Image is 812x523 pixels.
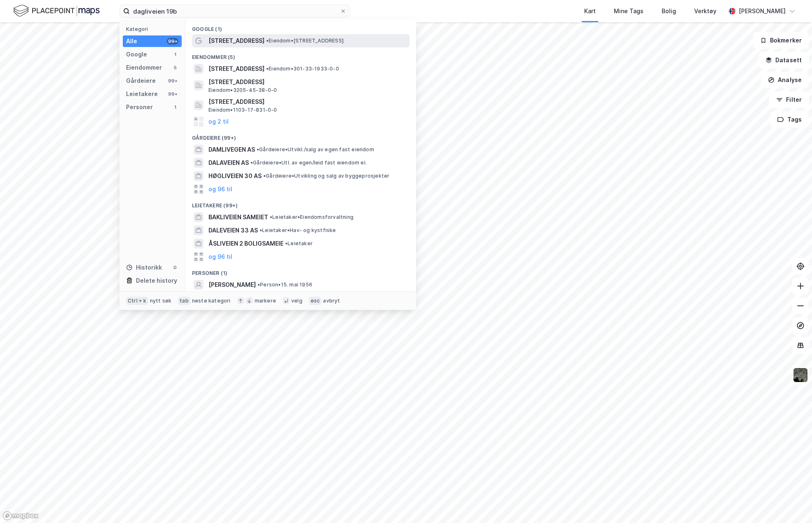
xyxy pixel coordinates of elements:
div: Leietakere (99+) [185,196,416,211]
div: Gårdeiere (99+) [185,128,416,143]
button: Bokmerker [753,32,809,49]
span: • [266,66,269,72]
span: • [257,146,259,152]
div: Alle [126,36,137,46]
a: Mapbox homepage [2,511,39,521]
div: Eiendommer [126,63,162,73]
button: Tags [770,111,809,128]
span: • [266,38,269,44]
div: Google (1) [185,19,416,34]
span: • [263,173,266,179]
button: Filter [769,91,809,108]
span: [STREET_ADDRESS] [208,36,264,46]
div: Kategori [126,26,182,32]
span: DALEVEIEN 33 AS [208,225,258,235]
div: 1 [172,104,178,110]
div: nytt søk [150,298,172,304]
span: Eiendom • 3205-45-38-0-0 [208,87,277,94]
div: Personer (1) [185,263,416,278]
div: Kart [584,6,596,16]
div: Personer [126,102,153,112]
button: Datasett [758,52,809,68]
span: Eiendom • 301-33-1933-0-0 [266,66,339,72]
span: Gårdeiere • Utl. av egen/leid fast eiendom el. [250,159,367,166]
div: Eiendommer (5) [185,47,416,62]
span: • [285,240,288,246]
span: Leietaker • Eiendomsforvaltning [270,214,353,220]
span: Leietaker [285,240,313,247]
input: Søk på adresse, matrikkel, gårdeiere, leietakere eller personer [130,5,340,17]
span: DALAVEIEN AS [208,158,249,168]
div: Bolig [662,6,676,16]
div: Delete history [136,276,177,286]
span: [PERSON_NAME] [208,280,256,290]
div: velg [291,298,302,304]
iframe: Chat Widget [771,483,812,523]
span: [STREET_ADDRESS] [208,64,264,74]
div: Leietakere [126,89,158,99]
span: [STREET_ADDRESS] [208,77,406,87]
div: avbryt [323,298,340,304]
span: • [260,227,262,233]
div: neste kategori [192,298,231,304]
div: markere [255,298,276,304]
div: Gårdeiere [126,76,156,86]
span: Gårdeiere • Utvikl./salg av egen fast eiendom [257,146,374,153]
span: DAMLIVEGEN AS [208,145,255,155]
span: [STREET_ADDRESS] [208,97,406,107]
span: Person • 15. mai 1956 [257,281,312,288]
div: Historikk [126,263,162,272]
div: 5 [172,64,178,71]
span: Gårdeiere • Utvikling og salg av byggeprosjekter [263,173,389,179]
div: Verktøy [694,6,716,16]
div: 99+ [167,91,178,97]
div: [PERSON_NAME] [739,6,786,16]
div: Ctrl + k [126,297,148,305]
span: HØGLIVEIEN 30 AS [208,171,262,181]
button: og 96 til [208,184,232,194]
div: tab [178,297,190,305]
img: 9k= [793,367,808,383]
div: esc [309,297,322,305]
span: BAKLIVEIEN SAMEIET [208,212,268,222]
button: Analyse [761,72,809,88]
button: og 2 til [208,117,229,127]
span: Eiendom • 1103-17-831-0-0 [208,107,277,113]
div: Kontrollprogram for chat [771,483,812,523]
div: 0 [172,264,178,271]
span: Eiendom • [STREET_ADDRESS] [266,38,344,44]
div: Mine Tags [614,6,644,16]
img: logo.f888ab2527a4732fd821a326f86c7f29.svg [13,4,100,18]
span: • [250,159,253,166]
span: • [257,281,260,288]
div: 99+ [167,77,178,84]
button: og 96 til [208,252,232,262]
div: Google [126,49,147,59]
div: 99+ [167,38,178,45]
div: 1 [172,51,178,58]
span: ÅSLIVEIEN 2 BOLIGSAMEIE [208,239,283,249]
span: • [270,214,272,220]
span: Leietaker • Hav- og kystfiske [260,227,336,234]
